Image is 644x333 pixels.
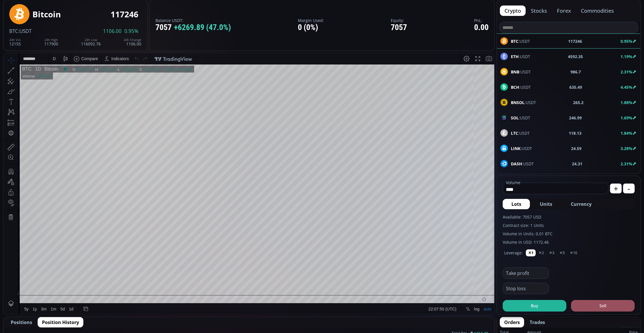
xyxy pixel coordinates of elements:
div: Toggle Auto Scale [478,250,490,261]
label: Margin Used: [298,18,324,23]
label: Equity: [391,18,407,23]
span: Lots [511,201,521,208]
label: Leverage: [504,250,523,256]
div: +798.42 (+0.69%) [159,14,189,18]
b: BNSOL [511,100,524,105]
div: 1106.00 [124,38,141,46]
div: Indicators [108,3,126,8]
div: 1m [47,254,53,258]
label: Available: 7057 USD [503,214,635,220]
div: auto [480,254,488,258]
button: Orders [500,317,524,328]
div: Bitcoin [37,13,55,18]
div: BTC [19,13,28,18]
div: 117900 [44,38,58,46]
span: :USDT [511,99,536,106]
b: BNB [511,69,519,75]
b: 3.28% [621,146,632,151]
button: Trades [525,317,549,328]
button: + [610,184,622,193]
div: Hide Drawings Toolbar [13,237,16,245]
button: Lots [503,199,530,209]
div: 12155 [9,38,21,46]
div: 116447.60 [72,14,90,18]
span: :USDT [18,28,32,34]
span: Positions [11,319,32,326]
span: :USDT [511,84,531,90]
button: 22:07:50 (UTC) [423,250,455,261]
div: 1d [65,254,70,258]
b: SOL [511,115,519,121]
div: 7057 [155,23,231,32]
span: Position History [42,319,79,326]
div:  [5,77,10,83]
span: +6269.89 (47.0%) [174,23,231,32]
span: :USDT [511,115,530,121]
b: 1.69% [621,115,632,121]
div: log [471,254,476,258]
div: 5d [57,254,62,258]
span: :USDT [511,53,530,60]
div: Market open [59,13,64,18]
div: 7057 [391,23,407,32]
button: Positions [6,317,36,328]
div: Bitcoin [32,10,61,19]
span: :USDT [511,69,531,75]
b: ETH [511,54,519,59]
button: forex [552,5,576,16]
button: ✕1 [526,249,536,256]
b: 1.84% [621,130,632,136]
button: Buy [503,300,566,312]
div: Compare [78,3,95,8]
div: 0 (0%) [298,23,324,32]
button: Position History [38,317,83,328]
div: 3m [38,254,43,258]
b: 2.31% [621,69,632,75]
button: crypto [500,5,526,16]
span: 22:07:50 (UTC) [425,254,453,258]
div: Toggle Percentage [460,250,469,261]
div: 117900.00 [95,14,112,18]
span: :USDT [511,145,532,151]
div: 116092.76 [81,38,101,46]
div: 5y [21,254,25,258]
div: D [49,3,52,8]
button: ✕5 [557,249,567,256]
span: :USDT [511,161,534,167]
b: LINK [511,146,520,151]
b: 246.99 [569,115,582,121]
span: 1106.00 [103,29,122,34]
span: Units [540,201,552,208]
b: 1.88% [621,100,632,105]
button: commodities [576,5,619,16]
div: 24h Low [81,38,101,42]
div: 1D [28,13,37,18]
label: Volume in USD: 1172.46 [503,239,635,245]
button: Sell [571,300,635,312]
button: ✕2 [536,249,546,256]
div: 117246.01 [139,14,157,18]
b: 2.31% [621,161,632,166]
div: H [92,14,95,18]
b: 24.31 [572,161,582,167]
div: 117246 [111,10,138,19]
div: O [69,14,72,18]
div: 10.671K [34,21,47,25]
span: Currency [571,201,592,208]
label: PnL: [474,18,489,23]
div: 0.00 [474,23,489,32]
b: LTC [511,130,518,136]
label: Balance USDT: [155,18,231,23]
span: Orders [504,319,520,326]
b: 24.59 [571,145,581,151]
div: Volume [19,21,31,25]
b: BCH [511,84,519,90]
div: 116092.76 [117,14,134,18]
b: 986.7 [570,69,581,75]
label: Volume in Units: 0.01 BTC [503,231,635,237]
button: Currency [562,199,600,209]
button: ✕10 [568,249,579,256]
div: C [136,14,139,18]
div: 24h High [44,38,58,42]
button: - [623,184,635,193]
